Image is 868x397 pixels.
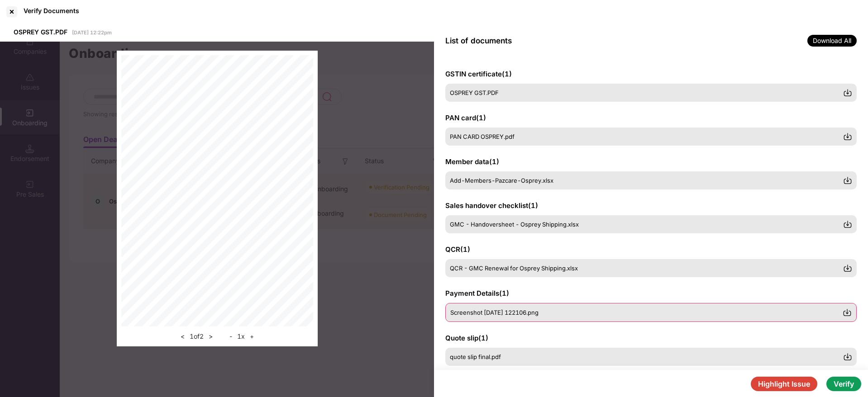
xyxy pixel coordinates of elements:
[445,36,512,45] span: List of documents
[807,35,857,47] span: Download All
[445,157,499,166] span: Member data ( 1 )
[24,7,79,14] div: Verify Documents
[450,133,515,140] span: PAN CARD OSPREY.pdf
[72,29,112,36] span: [DATE] 12:22pm
[247,331,257,342] button: +
[445,113,486,122] span: PAN card ( 1 )
[843,176,852,185] img: svg+xml;base64,PHN2ZyBpZD0iRG93bmxvYWQtMzJ4MzIiIHhtbG5zPSJodHRwOi8vd3d3LnczLm9yZy8yMDAwL3N2ZyIgd2...
[450,221,579,228] span: GMC - Handoversheet - Osprey Shipping.xlsx
[826,377,861,391] button: Verify
[450,353,501,360] span: quote slip final.pdf
[450,265,578,272] span: QCR - GMC Renewal for Osprey Shipping.xlsx
[206,331,215,342] button: >
[445,245,470,254] span: QCR ( 1 )
[227,331,257,342] div: 1 x
[178,331,187,342] button: <
[14,28,67,36] span: OSPREY GST.PDF
[843,220,852,229] img: svg+xml;base64,PHN2ZyBpZD0iRG93bmxvYWQtMzJ4MzIiIHhtbG5zPSJodHRwOi8vd3d3LnczLm9yZy8yMDAwL3N2ZyIgd2...
[227,331,235,342] button: -
[450,177,553,184] span: Add-Members-Pazcare-Osprey.xlsx
[178,331,215,342] div: 1 of 2
[843,132,852,141] img: svg+xml;base64,PHN2ZyBpZD0iRG93bmxvYWQtMzJ4MzIiIHhtbG5zPSJodHRwOi8vd3d3LnczLm9yZy8yMDAwL3N2ZyIgd2...
[450,89,499,96] span: OSPREY GST.PDF
[445,201,538,210] span: Sales handover checklist ( 1 )
[445,70,512,78] span: GSTIN certificate ( 1 )
[450,309,539,316] span: Screenshot [DATE] 122106.png
[751,377,817,391] button: Highlight Issue
[843,264,852,273] img: svg+xml;base64,PHN2ZyBpZD0iRG93bmxvYWQtMzJ4MzIiIHhtbG5zPSJodHRwOi8vd3d3LnczLm9yZy8yMDAwL3N2ZyIgd2...
[445,334,488,342] span: Quote slip ( 1 )
[445,289,509,298] span: Payment Details ( 1 )
[843,88,852,97] img: svg+xml;base64,PHN2ZyBpZD0iRG93bmxvYWQtMzJ4MzIiIHhtbG5zPSJodHRwOi8vd3d3LnczLm9yZy8yMDAwL3N2ZyIgd2...
[843,352,852,361] img: svg+xml;base64,PHN2ZyBpZD0iRG93bmxvYWQtMzJ4MzIiIHhtbG5zPSJodHRwOi8vd3d3LnczLm9yZy8yMDAwL3N2ZyIgd2...
[843,308,852,317] img: svg+xml;base64,PHN2ZyBpZD0iRG93bmxvYWQtMzJ4MzIiIHhtbG5zPSJodHRwOi8vd3d3LnczLm9yZy8yMDAwL3N2ZyIgd2...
